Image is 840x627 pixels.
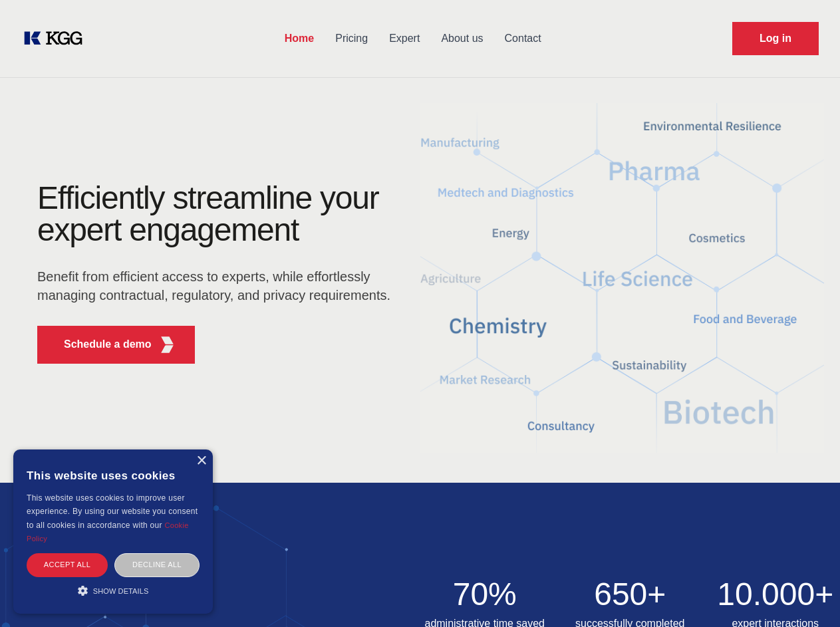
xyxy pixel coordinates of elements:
a: Contact [494,21,552,56]
a: About us [430,21,493,56]
div: Show details [27,584,200,597]
div: Decline all [114,553,200,576]
a: Cookie Policy [27,521,189,543]
h1: Efficiently streamline your expert engagement [37,182,399,246]
p: Benefit from efficient access to experts, while effortlessly managing contractual, regulatory, an... [37,267,399,305]
button: Schedule a demoKGG Fifth Element RED [37,326,195,364]
span: This website uses cookies to improve user experience. By using our website you consent to all coo... [27,493,198,530]
span: Show details [93,587,149,595]
div: This website uses cookies [27,459,200,491]
p: Schedule a demo [64,336,152,352]
img: KGG Fifth Element RED [159,336,176,353]
iframe: Chat Widget [773,563,840,627]
a: Pricing [325,21,378,56]
a: Home [274,21,325,56]
a: Expert [378,21,430,56]
h2: 70% [420,578,550,610]
a: Request Demo [732,22,819,55]
div: Close [196,456,206,466]
div: Accept all [27,553,108,576]
h2: 650+ [565,578,695,610]
a: KOL Knowledge Platform: Talk to Key External Experts (KEE) [21,28,93,49]
img: KGG Fifth Element RED [420,86,825,469]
